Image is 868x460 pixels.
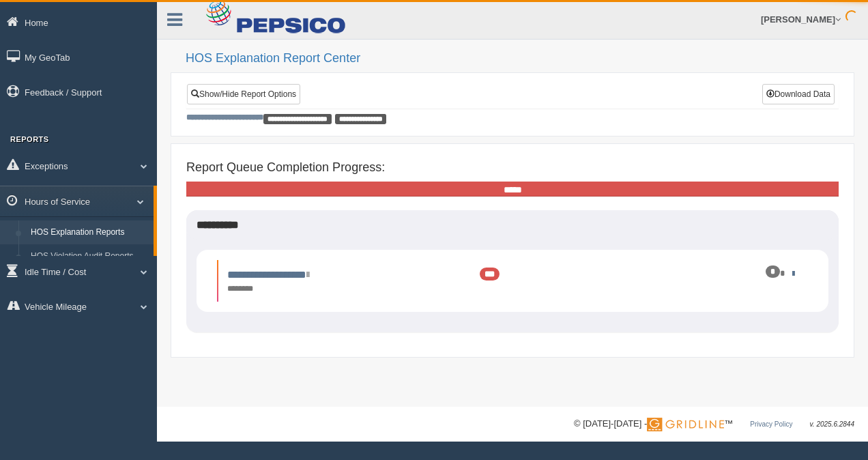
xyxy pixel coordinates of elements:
h4: Report Queue Completion Progress: [186,161,839,175]
div: © [DATE]-[DATE] - ™ [574,417,854,431]
h2: HOS Explanation Report Center [186,52,854,66]
li: Expand [217,260,808,302]
a: HOS Explanation Reports [25,220,154,245]
a: HOS Violation Audit Reports [25,244,154,269]
span: v. 2025.6.2844 [810,420,854,428]
a: Privacy Policy [750,420,792,428]
button: Download Data [762,84,835,104]
img: Gridline [647,418,724,431]
a: Show/Hide Report Options [187,84,300,104]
